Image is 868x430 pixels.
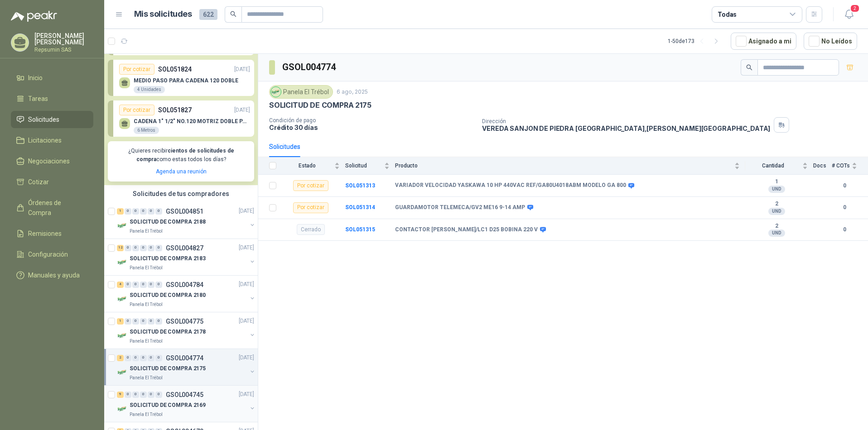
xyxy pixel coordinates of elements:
[850,4,860,13] span: 2
[239,354,254,362] p: [DATE]
[199,9,217,20] span: 622
[117,279,256,308] a: 4 0 0 0 0 0 GSOL004784[DATE] Company LogoSOLICITUD DE COMPRA 2180Panela El Trébol
[130,401,206,410] p: SOLICITUD DE COMPRA 2169
[155,282,162,288] div: 0
[166,355,203,361] p: GSOL004774
[130,374,163,382] p: Panela El Trébol
[11,11,57,22] img: Logo peakr
[117,220,128,231] img: Company Logo
[117,257,128,268] img: Company Logo
[768,186,785,193] div: UND
[130,328,206,336] p: SOLICITUD DE COMPRA 2178
[117,318,124,325] div: 1
[768,229,785,237] div: UND
[113,147,249,164] p: ¿Quieres recibir como estas todos los días?
[11,90,93,107] a: Tareas
[130,364,206,373] p: SOLICITUD DE COMPRA 2175
[117,367,128,378] img: Company Logo
[813,157,832,175] th: Docs
[108,100,254,137] a: Por cotizarSOL051827[DATE] CADENA 1" 1/2" NO.120 MOTRIZ DOBLE PASO6 Metros
[337,88,368,96] p: 6 ago, 2025
[297,224,325,235] div: Cerrado
[395,204,525,211] b: GUARDAMOTOR TELEMECA/GV2 ME16 9-14 AMP
[132,355,139,361] div: 0
[282,60,337,74] h3: GSOL004774
[119,64,154,75] div: Por cotizar
[239,244,254,252] p: [DATE]
[156,168,207,175] a: Agenda una reunión
[745,157,813,175] th: Cantidad
[832,203,857,212] b: 0
[28,249,68,259] span: Configuración
[395,162,733,169] span: Producto
[745,201,808,208] b: 2
[28,94,48,104] span: Tareas
[132,318,139,325] div: 0
[125,208,131,215] div: 0
[155,318,162,325] div: 0
[28,270,80,280] span: Manuales y ayuda
[130,254,206,263] p: SOLICITUD DE COMPRA 2183
[269,85,333,99] div: Panela El Trébol
[345,157,395,175] th: Solicitud
[271,87,281,97] img: Company Logo
[140,355,147,361] div: 0
[269,117,475,124] p: Condición de pago
[148,318,154,325] div: 0
[768,208,785,215] div: UND
[230,11,236,17] span: search
[482,118,770,124] p: Dirección
[117,206,256,235] a: 1 0 0 0 0 0 GSOL004851[DATE] Company LogoSOLICITUD DE COMPRA 2188Panela El Trébol
[166,208,203,215] p: GSOL004851
[125,245,131,251] div: 0
[108,60,254,96] a: Por cotizarSOL051824[DATE] MEDIO PASO PARA CADENA 120 DOBLE4 Unidades
[132,282,139,288] div: 0
[117,245,124,251] div: 12
[11,153,93,170] a: Negociaciones
[166,245,203,251] p: GSOL004827
[134,8,192,21] h1: Mis solicitudes
[155,245,162,251] div: 0
[130,338,163,345] p: Panela El Trébol
[718,10,737,19] div: Todas
[166,392,203,398] p: GSOL004745
[28,177,49,187] span: Cotizar
[293,202,328,213] div: Por cotizar
[395,157,745,175] th: Producto
[28,115,59,124] span: Solicitudes
[11,111,93,128] a: Solicitudes
[148,355,154,361] div: 0
[148,392,154,398] div: 0
[130,411,163,418] p: Panela El Trébol
[117,404,128,415] img: Company Logo
[11,246,93,263] a: Configuración
[745,178,808,186] b: 1
[117,355,124,361] div: 2
[155,355,162,361] div: 0
[832,157,868,175] th: # COTs
[395,182,626,189] b: VARIADOR VELOCIDAD YASKAWA 10 HP 440VAC REF/GA80U4018ABM MODELO GA 800
[746,64,752,71] span: search
[155,392,162,398] div: 0
[28,198,85,218] span: Órdenes de Compra
[28,73,43,83] span: Inicio
[11,267,93,284] a: Manuales y ayuda
[117,389,256,418] a: 9 0 0 0 0 0 GSOL004745[DATE] Company LogoSOLICITUD DE COMPRA 2169Panela El Trébol
[239,390,254,399] p: [DATE]
[134,77,238,84] p: MEDIO PASO PARA CADENA 120 DOBLE
[234,65,250,74] p: [DATE]
[804,33,857,50] button: No Leídos
[269,124,475,131] p: Crédito 30 días
[134,127,159,134] div: 6 Metros
[140,208,147,215] div: 0
[155,208,162,215] div: 0
[345,182,375,189] b: SOL051313
[130,228,163,235] p: Panela El Trébol
[832,162,850,169] span: # COTs
[745,223,808,230] b: 2
[269,100,371,110] p: SOLICITUD DE COMPRA 2175
[140,245,147,251] div: 0
[132,392,139,398] div: 0
[345,226,375,233] a: SOL051315
[345,204,375,210] b: SOL051314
